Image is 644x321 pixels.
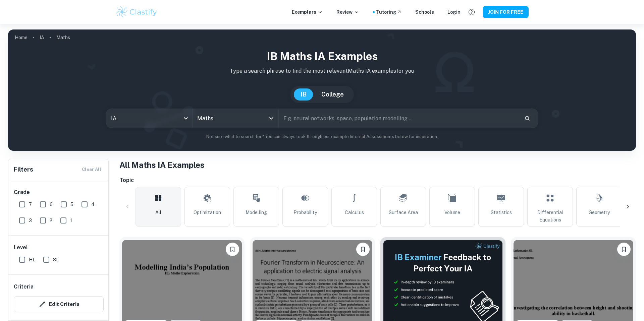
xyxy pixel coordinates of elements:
[14,244,104,252] h6: Level
[293,209,317,216] span: Probability
[376,8,402,16] a: Tutoring
[50,217,52,224] span: 2
[356,243,370,256] button: Please log in to bookmark exemplars
[29,256,35,263] span: HL
[491,209,512,216] span: Statistics
[14,188,104,196] h6: Grade
[119,176,636,184] h6: Topic
[70,201,73,208] span: 5
[336,8,359,16] p: Review
[70,217,72,224] span: 1
[389,209,418,216] span: Surface Area
[444,209,460,216] span: Volume
[155,209,161,216] span: All
[589,209,610,216] span: Geometry
[13,133,631,140] p: Not sure what to search for? You can always look through our example Internal Assessments below f...
[483,6,529,18] button: JOIN FOR FREE
[267,114,276,123] button: Open
[530,209,570,223] span: Differential Equations
[40,33,44,42] a: IA
[50,201,53,208] span: 6
[294,88,313,101] button: IB
[279,109,519,128] input: E.g. neural networks, space, population modelling...
[15,33,28,42] a: Home
[13,48,631,64] h1: IB Maths IA examples
[522,113,533,124] button: Search
[8,29,636,151] img: profile cover
[29,217,32,224] span: 3
[106,109,192,128] div: IA
[617,243,631,256] button: Please log in to bookmark exemplars
[345,209,364,216] span: Calculus
[466,6,477,18] button: Help and Feedback
[13,67,631,75] p: Type a search phrase to find the most relevant Maths IA examples for you
[53,256,59,263] span: SL
[14,165,33,174] h6: Filters
[29,201,32,208] span: 7
[447,8,461,16] a: Login
[415,8,434,16] a: Schools
[14,283,34,291] h6: Criteria
[194,209,221,216] span: Optimization
[115,5,158,19] img: Clastify logo
[292,8,323,16] p: Exemplars
[315,88,351,101] button: College
[91,201,95,208] span: 4
[119,159,636,171] h1: All Maths IA Examples
[56,34,70,41] p: Maths
[246,209,267,216] span: Modelling
[14,296,104,312] button: Edit Criteria
[226,243,239,256] button: Please log in to bookmark exemplars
